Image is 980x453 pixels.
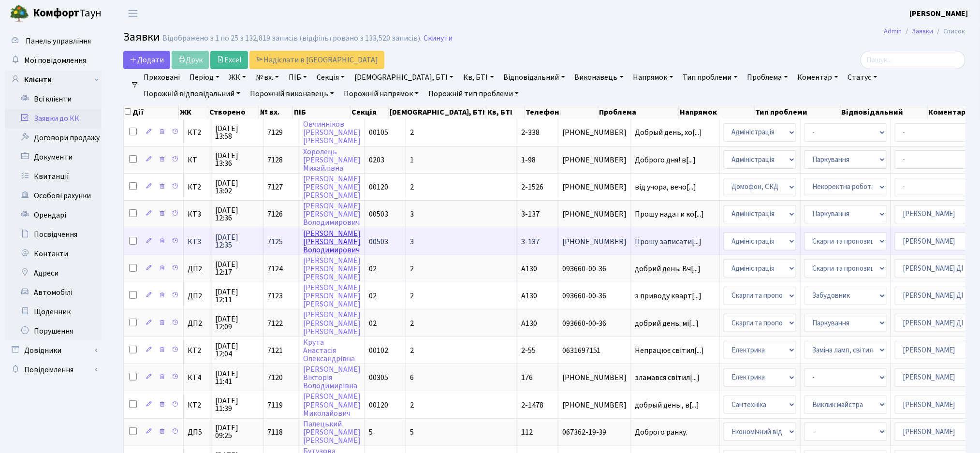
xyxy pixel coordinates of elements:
span: добрый день , в[...] [635,400,700,410]
span: 2-1526 [521,182,543,192]
span: [DATE] 12:11 [215,288,259,304]
span: 2 [410,318,414,329]
span: 2-338 [521,127,540,138]
a: Порожній тип проблеми [424,86,523,102]
a: Хоролець[PERSON_NAME]Михайлівна [303,146,361,174]
th: Секція [351,105,389,119]
span: [PHONE_NUMBER] [562,129,627,136]
span: А130 [521,318,537,329]
a: [PERSON_NAME][PERSON_NAME][PERSON_NAME] [303,310,361,337]
span: Заявки [123,29,160,45]
input: Пошук... [861,51,965,69]
span: [DATE] 13:58 [215,125,259,140]
a: Виконавець [571,69,628,86]
span: [DATE] 12:36 [215,206,259,222]
span: 00120 [369,182,388,192]
a: Порожній відповідальний [140,86,244,102]
span: Додати [130,55,164,65]
a: Період [186,69,223,86]
span: Непрацює світил[...] [635,345,704,356]
a: [PERSON_NAME][PERSON_NAME]Миколайович [303,392,361,419]
a: Автомобілі [5,283,102,302]
a: [PERSON_NAME][PERSON_NAME][PERSON_NAME] [303,255,361,282]
th: Напрямок [679,105,755,119]
span: [DATE] 11:41 [215,370,259,385]
span: [PHONE_NUMBER] [562,238,627,246]
span: 00305 [369,372,388,383]
span: 3-137 [521,236,540,247]
a: [PERSON_NAME][PERSON_NAME][PERSON_NAME] [303,282,361,309]
span: Добрый день, хо[...] [635,127,702,138]
th: Відповідальний [841,105,928,119]
a: Адреси [5,263,102,283]
span: зламався світил[...] [635,372,700,383]
span: КТ3 [188,210,207,218]
th: Тип проблеми [755,105,841,119]
div: Відображено з 1 по 25 з 132,819 записів (відфільтровано з 133,520 записів). [162,34,422,43]
span: 7128 [267,155,283,165]
li: Список [934,26,965,37]
a: Відповідальний [500,69,569,86]
span: А130 [521,291,537,301]
a: Панель управління [5,31,102,51]
a: Документи [5,147,102,167]
span: 7129 [267,127,283,138]
span: 7119 [267,400,283,410]
span: [PHONE_NUMBER] [562,210,627,218]
a: Проблема [744,69,792,86]
span: [PHONE_NUMBER] [562,183,627,191]
span: КТ [188,156,207,164]
a: Щоденник [5,302,102,321]
span: [DATE] 11:39 [215,397,259,412]
a: Напрямок [629,69,677,86]
span: КТ3 [188,238,207,246]
span: 2-1478 [521,400,543,410]
span: [PHONE_NUMBER] [562,374,627,381]
span: 176 [521,372,533,383]
a: Всі клієнти [5,89,102,109]
span: [DATE] 12:04 [215,342,259,358]
a: [PERSON_NAME][PERSON_NAME][PERSON_NAME] [303,174,361,201]
a: Коментар [794,69,842,86]
span: [DATE] 12:35 [215,234,259,249]
a: [DEMOGRAPHIC_DATA], БТІ [351,69,457,86]
a: Додати [123,51,170,69]
a: Клієнти [5,70,102,89]
th: Телефон [525,105,599,119]
span: з приводу кварт[...] [635,291,702,301]
span: добрий день. мі[...] [635,318,699,329]
span: 2 [410,345,414,356]
a: Посвідчення [5,225,102,244]
a: Статус [844,69,881,86]
span: 0203 [369,155,384,165]
th: ЖК [179,105,208,119]
span: 112 [521,427,533,438]
span: Доброго дня! в[...] [635,155,696,165]
th: Кв, БТІ [486,105,525,119]
nav: breadcrumb [870,21,980,42]
span: 093660-00-36 [562,265,627,273]
span: 00102 [369,345,388,356]
span: від учора, вечо[...] [635,182,697,192]
span: 5 [369,427,373,438]
span: 00503 [369,209,388,219]
span: КТ2 [188,183,207,191]
b: [PERSON_NAME] [910,8,968,19]
a: Порушення [5,321,102,341]
img: logo.png [10,4,29,23]
span: КТ2 [188,347,207,354]
span: 2 [410,263,414,274]
span: 7123 [267,291,283,301]
span: [DATE] 13:02 [215,179,259,195]
a: Кв, БТІ [459,69,497,86]
span: [PHONE_NUMBER] [562,401,627,409]
span: 00503 [369,236,388,247]
span: 093660-00-36 [562,292,627,300]
th: ПІБ [293,105,351,119]
span: 1 [410,155,414,165]
span: 3 [410,209,414,219]
span: 7127 [267,182,283,192]
th: Проблема [599,105,679,119]
span: 6 [410,372,414,383]
a: Порожній виконавець [246,86,338,102]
